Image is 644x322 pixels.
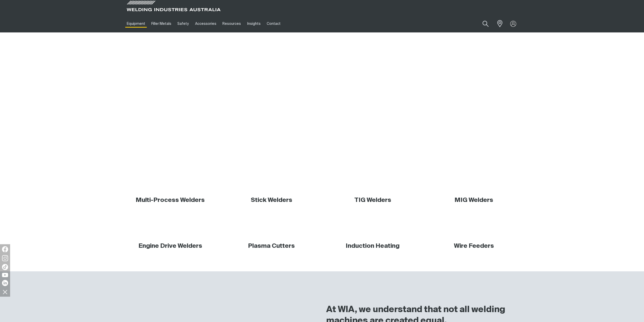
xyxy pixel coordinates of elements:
[138,243,202,249] a: Engine Drive Welders
[1,288,9,296] img: hide socials
[248,243,295,249] a: Plasma Cutters
[477,18,494,30] button: Search products
[2,264,8,270] img: TikTok
[2,246,8,252] img: Facebook
[470,18,494,30] input: Product name or item number...
[219,15,244,32] a: Resources
[454,197,493,203] a: MIG Welders
[251,197,292,203] a: Stick Welders
[148,15,174,32] a: Filler Metals
[124,15,148,32] a: Equipment
[124,15,421,32] nav: Main
[244,15,263,32] a: Insights
[192,15,219,32] a: Accessories
[346,243,400,249] a: Induction Heating
[354,197,391,203] a: TIG Welders
[174,15,192,32] a: Safety
[2,255,8,261] img: Instagram
[261,135,383,151] h1: Welding Equipment
[2,280,8,286] img: LinkedIn
[264,15,284,32] a: Contact
[136,197,205,203] a: Multi-Process Welders
[2,273,8,277] img: YouTube
[454,243,494,249] a: Wire Feeders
